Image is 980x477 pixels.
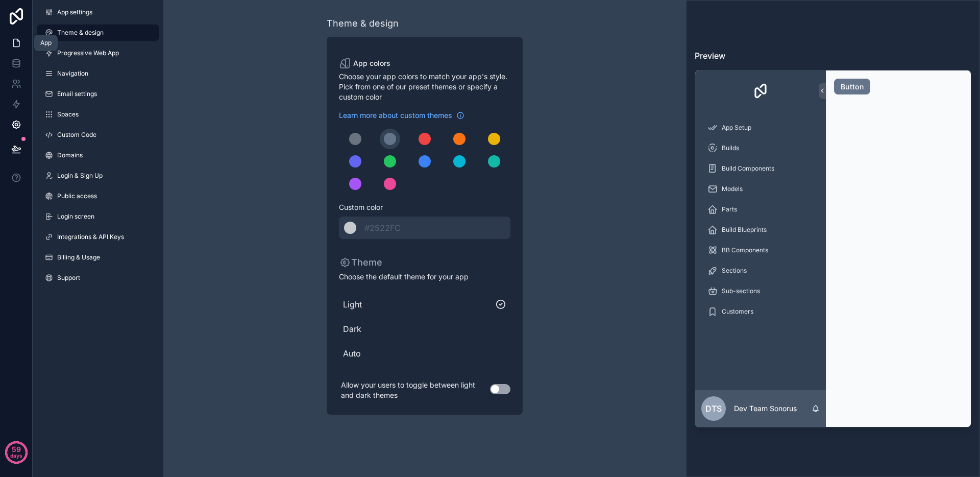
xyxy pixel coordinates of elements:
a: Custom Code [37,127,159,143]
span: Custom color [339,202,502,212]
a: Theme & design [37,25,159,41]
span: Build Components [722,164,774,173]
span: Customers [722,307,753,316]
span: Sub-sections [722,287,760,295]
span: Public access [57,192,97,200]
a: Public access [37,188,159,204]
a: Build Blueprints [701,221,820,239]
span: Login & Sign Up [57,172,103,180]
img: App logo [752,83,769,99]
span: Auto [343,347,506,360]
span: Parts [722,205,737,213]
a: Models [701,180,820,198]
span: #2522FC [364,223,401,233]
a: App Setup [701,118,820,137]
span: Billing & Usage [57,253,100,261]
span: Builds [722,144,739,152]
a: Login & Sign Up [37,168,159,184]
span: Integrations & API Keys [57,233,124,241]
span: Domains [57,151,83,159]
p: Dev Team Sonorus [734,403,797,414]
span: Login screen [57,212,94,221]
span: Models [722,185,743,193]
a: Login screen [37,208,159,225]
span: Choose the default theme for your app [339,272,510,282]
span: Navigation [57,69,88,78]
a: BB Components [701,241,820,259]
a: Domains [37,147,159,163]
div: scrollable content [695,111,826,391]
a: Learn more about custom themes [339,110,464,121]
span: Spaces [57,110,79,118]
span: Build Blueprints [722,226,767,234]
h3: Preview [695,50,971,62]
a: Navigation [37,65,159,82]
span: Light [343,298,495,311]
span: Sections [722,267,747,275]
span: App settings [57,8,92,16]
a: Progressive Web App [37,45,159,61]
a: Spaces [37,106,159,123]
span: BB Components [722,246,768,254]
a: App settings [37,4,159,20]
a: Integrations & API Keys [37,229,159,245]
div: App [40,39,52,47]
span: App colors [353,58,390,68]
p: Allow your users to toggle between light and dark themes [339,378,490,402]
a: Sections [701,261,820,280]
span: Progressive Web App [57,49,119,57]
p: Theme [339,255,382,270]
span: DTS [705,402,722,415]
p: days [10,448,22,463]
span: Learn more about custom themes [339,110,452,121]
span: App Setup [722,124,751,132]
a: Email settings [37,86,159,102]
button: Button [834,79,870,95]
span: Email settings [57,90,97,98]
div: Theme & design [327,16,399,31]
a: Billing & Usage [37,249,159,266]
a: Support [37,270,159,286]
span: Theme & design [57,29,104,37]
span: Support [57,274,80,282]
a: Builds [701,139,820,157]
a: Parts [701,200,820,219]
a: Customers [701,302,820,321]
p: 59 [12,444,21,455]
a: Build Components [701,159,820,178]
span: Custom Code [57,131,96,139]
span: Choose your app colors to match your app's style. Pick from one of our preset themes or specify a... [339,71,510,102]
a: Sub-sections [701,282,820,300]
span: Dark [343,323,506,335]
